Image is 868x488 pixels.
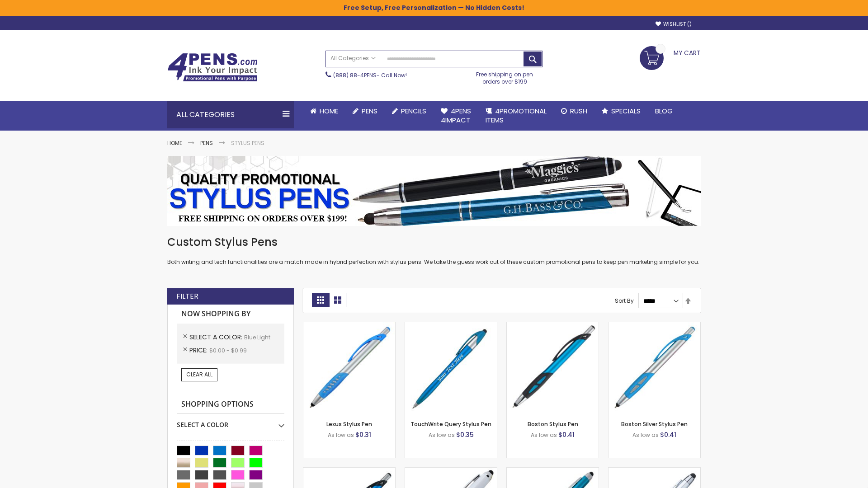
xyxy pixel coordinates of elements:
[405,322,497,329] a: TouchWrite Query Stylus Pen-Blue Light
[177,305,284,324] strong: Now Shopping by
[429,431,455,439] span: As low as
[554,101,594,121] a: Rush
[467,67,543,85] div: Free shipping on pen orders over $199
[401,106,426,116] span: Pencils
[326,51,380,66] a: All Categories
[303,322,395,329] a: Lexus Stylus Pen-Blue - Light
[231,139,264,147] strong: Stylus Pens
[303,101,345,121] a: Home
[507,322,599,414] img: Boston Stylus Pen-Blue - Light
[385,101,434,121] a: Pencils
[328,431,354,439] span: As low as
[345,101,385,121] a: Pens
[167,101,294,128] div: All Categories
[648,101,680,121] a: Blog
[609,322,700,329] a: Boston Silver Stylus Pen-Blue - Light
[167,235,701,266] div: Both writing and tech functionalities are a match made in hybrid perfection with stylus pens. We ...
[531,431,557,439] span: As low as
[333,71,407,79] span: - Call Now!
[167,156,701,226] img: Stylus Pens
[189,333,244,342] span: Select A Color
[209,347,247,354] span: $0.00 - $0.99
[609,467,700,475] a: Silver Cool Grip Stylus Pen-Blue - Light
[244,333,270,341] span: Blue Light
[611,106,641,116] span: Specials
[660,430,676,439] span: $0.41
[632,431,659,439] span: As low as
[655,106,673,116] span: Blog
[609,322,700,414] img: Boston Silver Stylus Pen-Blue - Light
[434,101,478,131] a: 4Pens4impact
[181,368,217,381] a: Clear All
[167,235,701,249] h1: Custom Stylus Pens
[621,420,688,428] a: Boston Silver Stylus Pen
[558,430,575,439] span: $0.41
[355,430,371,439] span: $0.31
[167,53,258,82] img: 4Pens Custom Pens and Promotional Products
[177,414,284,429] div: Select A Color
[528,420,578,428] a: Boston Stylus Pen
[177,395,284,414] strong: Shopping Options
[362,106,377,116] span: Pens
[486,106,547,125] span: 4PROMOTIONAL ITEMS
[441,106,471,125] span: 4Pens 4impact
[615,297,634,305] label: Sort By
[570,106,587,116] span: Rush
[410,420,491,428] a: TouchWrite Query Stylus Pen
[656,21,692,28] a: Wishlist
[312,293,329,307] strong: Grid
[167,139,182,147] a: Home
[594,101,648,121] a: Specials
[478,101,554,131] a: 4PROMOTIONALITEMS
[330,55,376,62] span: All Categories
[456,430,474,439] span: $0.35
[200,139,213,147] a: Pens
[189,346,209,355] span: Price
[186,371,212,378] span: Clear All
[326,420,372,428] a: Lexus Stylus Pen
[405,322,497,414] img: TouchWrite Query Stylus Pen-Blue Light
[320,106,338,116] span: Home
[333,71,377,79] a: (888) 88-4PENS
[303,467,395,475] a: Lexus Metallic Stylus Pen-Blue - Light
[405,467,497,475] a: Kimberly Logo Stylus Pens-LT-Blue
[176,291,198,301] strong: Filter
[303,322,395,414] img: Lexus Stylus Pen-Blue - Light
[507,467,599,475] a: Lory Metallic Stylus Pen-Blue - Light
[507,322,599,329] a: Boston Stylus Pen-Blue - Light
